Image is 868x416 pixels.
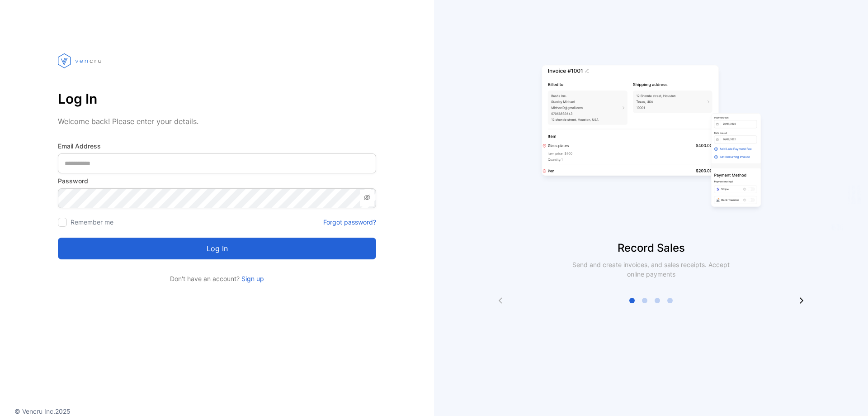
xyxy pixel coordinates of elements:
[538,36,764,240] img: slider image
[58,36,103,85] img: vencru logo
[434,240,868,256] p: Record Sales
[71,218,113,226] label: Remember me
[240,275,264,282] a: Sign up
[58,274,376,283] p: Don't have an account?
[564,260,738,279] p: Send and create invoices, and sales receipts. Accept online payments
[58,116,376,127] p: Welcome back! Please enter your details.
[323,217,376,227] a: Forgot password?
[58,88,376,110] p: Log In
[58,176,376,186] label: Password
[58,141,376,151] label: Email Address
[58,238,376,259] button: Log in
